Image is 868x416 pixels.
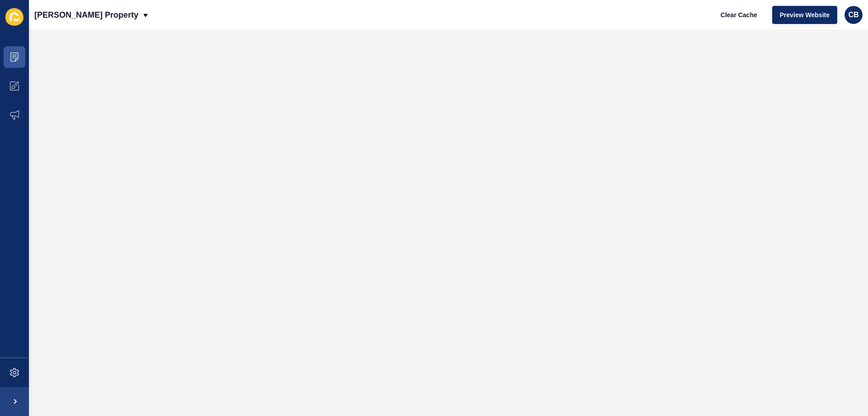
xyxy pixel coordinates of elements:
p: [PERSON_NAME] Property [34,4,138,26]
span: Clear Cache [721,10,757,19]
button: Preview Website [772,6,837,24]
span: Preview Website [780,10,830,19]
button: Clear Cache [713,6,765,24]
span: CB [848,10,859,19]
